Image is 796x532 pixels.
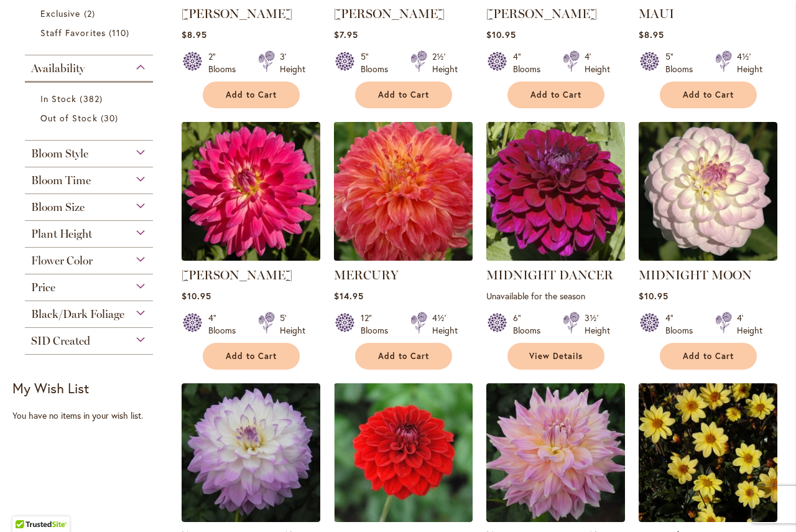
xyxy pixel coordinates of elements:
[361,312,396,337] div: 12" Blooms
[31,200,85,214] span: Bloom Size
[330,119,476,264] img: Mercury
[40,93,76,105] span: In Stock
[182,268,292,282] a: [PERSON_NAME]
[486,268,613,282] a: MIDNIGHT DANCER
[182,513,320,525] a: MIKAYLA MIRANDA
[529,351,583,362] span: View Details
[9,488,44,523] iframe: Launch Accessibility Center
[182,251,320,263] a: MELISSA M
[84,7,98,20] span: 2
[40,112,98,124] span: Out of Stock
[182,122,320,261] img: MELISSA M
[486,6,597,21] a: [PERSON_NAME]
[432,312,458,337] div: 4½' Height
[109,26,132,39] span: 110
[639,268,752,282] a: MIDNIGHT MOON
[208,312,243,337] div: 4" Blooms
[31,307,124,321] span: Black/Dark Foliage
[486,383,625,522] img: Mingus Philip Sr
[40,27,106,39] span: Staff Favorites
[334,251,473,263] a: Mercury
[40,7,80,19] span: Exclusive
[665,312,700,337] div: 4" Blooms
[660,82,757,108] button: Add to Cart
[639,251,777,263] a: MIDNIGHT MOON
[226,90,277,100] span: Add to Cart
[639,29,664,40] span: $8.95
[334,6,445,21] a: [PERSON_NAME]
[203,343,300,370] button: Add to Cart
[101,111,121,124] span: 30
[665,50,700,75] div: 5" Blooms
[639,513,777,525] a: Mini Clarion
[355,343,452,370] button: Add to Cart
[40,7,141,20] a: Exclusive
[334,383,473,522] img: MILO
[334,290,364,302] span: $14.95
[208,50,243,75] div: 2" Blooms
[507,343,604,370] a: View Details
[31,174,91,187] span: Bloom Time
[226,351,277,362] span: Add to Cart
[31,227,92,241] span: Plant Height
[486,122,625,261] img: Midnight Dancer
[639,290,669,302] span: $10.95
[660,343,757,370] button: Add to Cart
[486,29,516,40] span: $10.95
[40,92,141,105] a: In Stock 382
[31,254,93,268] span: Flower Color
[513,50,548,75] div: 4" Blooms
[40,111,141,124] a: Out of Stock 30
[683,351,734,362] span: Add to Cart
[182,290,211,302] span: $10.95
[334,513,473,525] a: MILO
[31,281,55,294] span: Price
[530,90,581,100] span: Add to Cart
[486,290,625,302] p: Unavailable for the season
[12,379,89,397] strong: My Wish List
[585,312,610,337] div: 3½' Height
[585,50,610,75] div: 4' Height
[80,92,105,105] span: 382
[334,268,399,282] a: MERCURY
[182,29,207,40] span: $8.95
[280,312,305,337] div: 5' Height
[361,50,396,75] div: 5" Blooms
[182,6,292,21] a: [PERSON_NAME]
[513,312,548,337] div: 6" Blooms
[355,82,452,108] button: Add to Cart
[486,513,625,525] a: Mingus Philip Sr
[639,6,674,21] a: MAUI
[737,50,762,75] div: 4½' Height
[639,383,777,522] img: Mini Clarion
[486,251,625,263] a: Midnight Dancer
[378,90,429,100] span: Add to Cart
[639,122,777,261] img: MIDNIGHT MOON
[280,50,305,75] div: 3' Height
[182,383,320,522] img: MIKAYLA MIRANDA
[12,409,173,422] div: You have no items in your wish list.
[432,50,458,75] div: 2½' Height
[378,351,429,362] span: Add to Cart
[334,29,358,40] span: $7.95
[507,82,604,108] button: Add to Cart
[31,62,85,75] span: Availability
[31,147,88,161] span: Bloom Style
[683,90,734,100] span: Add to Cart
[31,334,90,348] span: SID Created
[737,312,762,337] div: 4' Height
[40,26,141,39] a: Staff Favorites
[203,82,300,108] button: Add to Cart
